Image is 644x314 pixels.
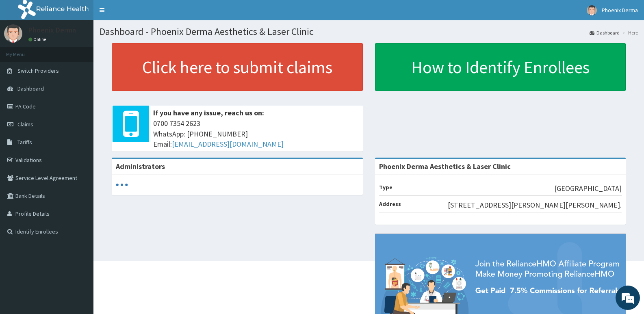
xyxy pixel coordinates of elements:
[17,85,44,92] span: Dashboard
[28,26,76,34] p: Phoenix Derma
[112,43,363,91] a: Click here to submit claims
[379,162,511,171] strong: Phoenix Derma Aesthetics & Laser Clinic
[153,118,359,149] span: 0700 7354 2623 WhatsApp: [PHONE_NUMBER] Email:
[620,29,638,36] li: Here
[17,121,33,128] span: Claims
[379,184,392,191] b: Type
[375,43,626,91] a: How to Identify Enrollees
[153,108,264,117] b: If you have any issue, reach us on:
[587,5,597,15] img: User Image
[448,200,622,210] p: [STREET_ADDRESS][PERSON_NAME][PERSON_NAME].
[602,6,638,14] span: Phoenix Derma
[28,37,48,42] a: Online
[17,139,32,146] span: Tariffs
[590,29,620,36] a: Dashboard
[172,139,284,149] a: [EMAIL_ADDRESS][DOMAIN_NAME]
[554,183,622,194] p: [GEOGRAPHIC_DATA]
[116,162,165,171] b: Administrators
[379,200,401,208] b: Address
[100,26,638,37] h1: Dashboard - Phoenix Derma Aesthetics & Laser Clinic
[4,24,22,43] img: User Image
[17,67,59,74] span: Switch Providers
[116,179,128,191] svg: audio-loading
